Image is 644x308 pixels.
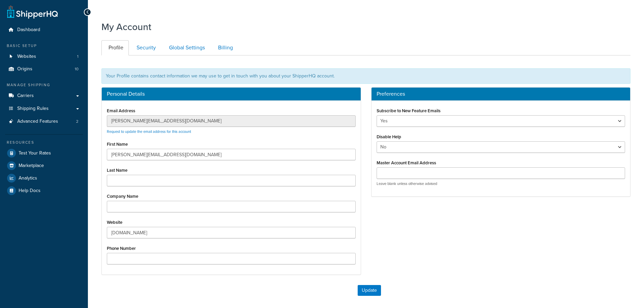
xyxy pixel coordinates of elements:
a: Websites 1 [5,50,83,63]
label: Disable Help [377,134,401,139]
a: Help Docs [5,185,83,197]
a: Carriers [5,90,83,102]
a: Marketplace [5,160,83,172]
h1: My Account [101,20,151,33]
button: Update [358,285,381,296]
span: Shipping Rules [17,106,49,112]
span: Websites [17,54,36,60]
a: Test Your Rates [5,147,83,159]
label: Company Name [107,194,138,199]
label: Email Address [107,108,135,113]
a: Shipping Rules [5,102,83,115]
p: Leave blank unless otherwise advised [377,181,625,186]
a: Profile [101,40,129,55]
span: Marketplace [19,163,44,169]
a: Global Settings [162,40,210,55]
label: First Name [107,142,128,147]
li: Origins [5,63,83,75]
h3: Preferences [377,91,625,97]
label: Subscribe to New Feature Emails [377,108,440,113]
span: Dashboard [17,27,40,33]
div: Resources [5,140,83,145]
label: Last Name [107,168,127,173]
label: Master Account Email Address [377,160,436,165]
span: 1 [77,54,78,60]
a: Advanced Features 2 [5,115,83,128]
a: Analytics [5,172,83,184]
span: Help Docs [19,188,41,194]
a: Request to update the email address for this account [107,129,191,134]
a: Origins 10 [5,63,83,75]
a: Dashboard [5,24,83,36]
div: Manage Shipping [5,82,83,88]
h3: Personal Details [107,91,356,97]
a: Security [129,40,161,55]
span: Test Your Rates [19,150,51,156]
div: Basic Setup [5,43,83,49]
span: 10 [75,66,78,72]
div: Your Profile contains contact information we may use to get in touch with you about your ShipperH... [101,68,630,84]
span: Analytics [19,175,37,181]
a: Billing [211,40,238,55]
li: Websites [5,50,83,63]
span: Carriers [17,93,34,99]
a: ShipperHQ Home [7,5,58,19]
span: 2 [76,119,78,124]
li: Advanced Features [5,115,83,128]
span: Origins [17,66,32,72]
label: Phone Number [107,246,136,251]
span: Advanced Features [17,119,58,124]
label: Website [107,220,122,225]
